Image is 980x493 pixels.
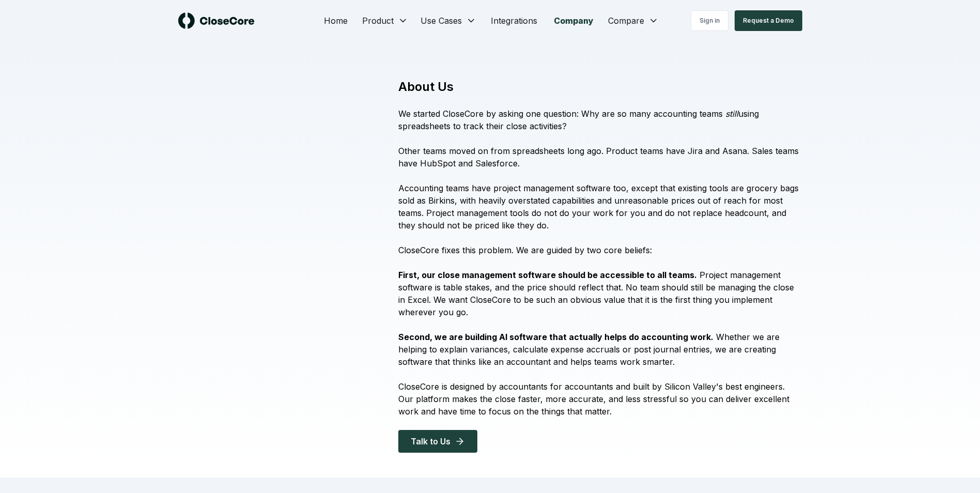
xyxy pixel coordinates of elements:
[362,14,394,27] span: Product
[398,269,802,318] p: Project management software is table stakes, and the price should reflect that. No team should st...
[178,12,255,29] img: logo
[725,109,738,119] i: still
[398,182,802,232] p: Accounting teams have project management software too, except that existing tools are grocery bag...
[735,10,802,31] button: Request a Demo
[316,10,356,31] a: Home
[414,10,483,31] button: Use Cases
[421,14,462,27] span: Use Cases
[691,10,728,31] a: Sign in
[398,380,802,418] p: CloseCore is designed by accountants for accountants and built by Silicon Valley's best engineers...
[398,331,802,368] p: Whether we are helping to explain variances, calculate expense accruals or post journal entries, ...
[398,145,802,170] p: Other teams moved on from spreadsheets long ago. Product teams have Jira and Asana. Sales teams h...
[608,14,644,27] span: Compare
[356,10,414,31] button: Product
[398,107,802,132] p: We started CloseCore by asking one question: Why are so many accounting teams using spreadsheets ...
[546,10,602,31] a: Company
[398,79,802,95] h1: About Us
[398,270,697,280] strong: First, our close management software should be accessible to all teams.
[398,430,477,453] button: Talk to Us
[398,332,713,342] strong: Second, we are building AI software that actually helps do accounting work.
[602,10,665,31] button: Compare
[398,244,802,256] p: CloseCore fixes this problem. We are guided by two core beliefs:
[483,10,546,31] a: Integrations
